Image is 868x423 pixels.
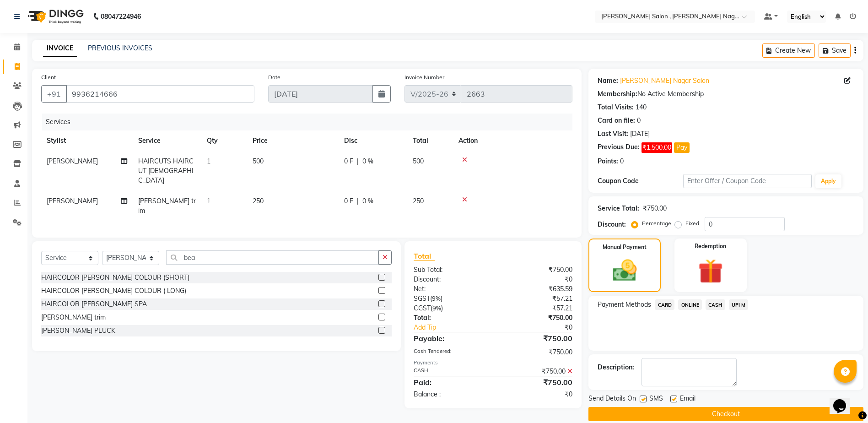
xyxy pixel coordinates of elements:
input: Search or Scan [166,250,379,265]
span: SMS [649,394,663,405]
span: Total [414,251,435,261]
button: Checkout [588,407,863,421]
th: Disc [339,130,407,151]
span: 250 [253,197,264,205]
div: ₹750.00 [493,377,580,388]
div: 140 [636,103,647,112]
label: Percentage [642,219,671,228]
div: [PERSON_NAME] trim [41,313,106,322]
div: Net: [407,284,493,294]
span: [PERSON_NAME] trim [138,197,196,215]
label: Fixed [685,219,699,228]
a: [PERSON_NAME] Nagar Salon [620,76,709,86]
div: Points: [598,157,618,166]
span: 500 [253,157,264,165]
span: 1 [207,157,210,165]
div: Services [42,114,579,130]
span: ₹1,500.00 [642,142,672,153]
div: ₹635.59 [493,284,580,294]
span: Payment Methods [598,300,651,309]
span: 9% [432,295,441,302]
div: Total Visits: [598,103,634,112]
button: Save [819,43,851,58]
th: Price [247,130,339,151]
div: ₹0 [507,323,579,332]
div: HAIRCOLOR [PERSON_NAME] SPA [41,299,147,309]
div: Name: [598,76,618,86]
span: 0 F [344,157,353,166]
div: No Active Membership [598,89,854,99]
div: ₹750.00 [643,204,667,213]
input: Search by Name/Mobile/Email/Code [66,85,254,103]
button: Pay [674,142,690,153]
div: ( ) [407,304,493,313]
div: Coupon Code [598,176,683,186]
div: Card on file: [598,116,635,125]
img: logo [23,4,86,29]
button: Create New [762,43,815,58]
span: HAIRCUTS HAIRCUT [DEMOGRAPHIC_DATA] [138,157,194,184]
button: Apply [815,174,841,188]
span: UPI M [729,299,749,310]
th: Action [453,130,572,151]
div: Sub Total: [407,265,493,275]
div: Discount: [598,220,626,229]
th: Qty [201,130,247,151]
span: 0 % [362,157,373,166]
div: Payable: [407,333,493,344]
th: Service [133,130,201,151]
div: HAIRCOLOR [PERSON_NAME] COLOUR ( LONG) [41,286,186,296]
input: Enter Offer / Coupon Code [683,174,811,188]
span: 1 [207,197,210,205]
th: Stylist [41,130,133,151]
div: Balance : [407,390,493,399]
b: 08047224946 [101,4,141,29]
span: CASH [706,299,725,310]
div: ₹750.00 [493,333,580,344]
span: ONLINE [678,299,702,310]
label: Manual Payment [603,243,647,251]
div: ₹57.21 [493,304,580,313]
div: ₹750.00 [493,313,580,323]
div: Last Visit: [598,129,628,139]
label: Date [268,73,280,81]
span: Send Details On [588,394,636,405]
div: Discount: [407,275,493,284]
label: Client [41,73,56,81]
div: ( ) [407,294,493,304]
div: [DATE] [630,129,650,139]
img: _gift.svg [690,256,731,287]
div: ₹57.21 [493,294,580,304]
div: Service Total: [598,204,639,213]
span: SGST [414,294,430,303]
span: [PERSON_NAME] [47,157,98,165]
div: Payments [414,359,572,367]
div: 0 [637,116,641,125]
span: 0 % [362,196,373,206]
span: 0 F [344,196,353,206]
img: _cash.svg [605,257,644,284]
div: Description: [598,363,634,372]
div: ₹750.00 [493,367,580,376]
a: INVOICE [43,40,77,57]
span: | [357,196,359,206]
div: CASH [407,367,493,376]
div: HAIRCOLOR [PERSON_NAME] COLOUR (SHORT) [41,273,189,282]
span: CARD [655,299,674,310]
div: Cash Tendered: [407,347,493,357]
button: +91 [41,85,67,103]
a: PREVIOUS INVOICES [88,44,152,52]
div: [PERSON_NAME] PLUCK [41,326,115,336]
div: Previous Due: [598,142,640,153]
label: Redemption [695,242,726,250]
span: CGST [414,304,431,312]
a: Add Tip [407,323,507,332]
span: | [357,157,359,166]
iframe: chat widget [830,386,859,414]
span: [PERSON_NAME] [47,197,98,205]
div: Membership: [598,89,637,99]
div: 0 [620,157,624,166]
div: ₹750.00 [493,265,580,275]
th: Total [407,130,453,151]
div: ₹0 [493,275,580,284]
